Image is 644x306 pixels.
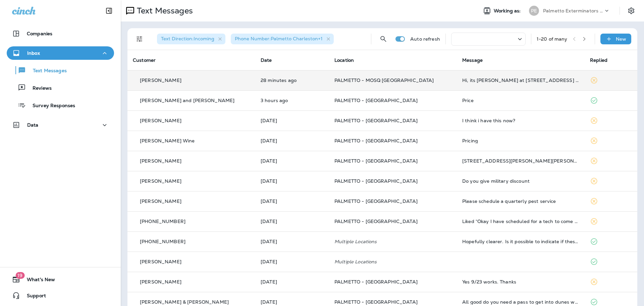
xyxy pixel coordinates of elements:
span: PALMETTO - MOSQ [GEOGRAPHIC_DATA] [334,77,434,83]
button: Text Messages [7,63,114,77]
span: Customer [133,57,156,63]
div: 1 - 20 of many [537,36,568,42]
p: Survey Responses [26,103,75,109]
div: Price [462,98,579,103]
p: [PERSON_NAME] [140,199,181,204]
p: Sep 19, 2025 01:07 PM [261,239,324,244]
p: Sep 19, 2025 11:37 AM [261,259,324,264]
button: Companies [7,27,114,40]
p: [PERSON_NAME] [140,78,181,83]
button: 19What's New [7,273,114,286]
div: Phone Number:Palmetto Charleston+1 [231,34,334,44]
button: Inbox [7,46,114,60]
span: PALMETTO - [GEOGRAPHIC_DATA] [334,158,418,164]
button: Search Messages [377,32,390,46]
div: Text Direction:Incoming [157,34,225,44]
p: Sep 22, 2025 06:40 AM [261,98,324,103]
span: PALMETTO - [GEOGRAPHIC_DATA] [334,138,418,144]
span: Message [462,57,483,63]
p: [PERSON_NAME] [140,118,181,123]
span: PALMETTO - [GEOGRAPHIC_DATA] [334,218,418,224]
p: Sep 19, 2025 09:23 AM [261,299,324,305]
p: Inbox [27,50,40,56]
p: Companies [27,31,52,36]
p: Multiple Locations [334,259,451,264]
p: Data [27,122,39,128]
p: Multiple Locations [334,239,451,244]
button: Survey Responses [7,98,114,112]
div: Hi, its Carol Gossage at 1445 Oaklanding Rd. This is directly under my front door on porch. It's ... [462,78,579,83]
div: Yes 9/23 works. Thanks [462,279,579,285]
p: Sep 19, 2025 09:32 AM [261,279,324,285]
p: [PERSON_NAME] & [PERSON_NAME] [140,299,229,305]
p: [PHONE_NUMBER] [140,239,185,244]
button: Collapse Sidebar [100,4,118,17]
span: Replied [590,57,607,63]
p: Text Messages [26,68,67,74]
p: Sep 21, 2025 08:26 AM [261,118,324,123]
div: Hopefully clearer. Is it possible to indicate if these are covered under our existing pest contro... [462,239,579,244]
div: Do you give military discount [462,178,579,184]
div: Liked “Okay I have scheduled for a tech to come out Wednesday the 24th between 8-10am. I have als... [462,219,579,224]
p: Sep 19, 2025 01:24 PM [261,219,324,224]
span: Date [261,57,272,63]
span: What's New [20,277,55,285]
span: PALMETTO - [GEOGRAPHIC_DATA] [334,299,418,305]
span: PALMETTO - [GEOGRAPHIC_DATA] [334,97,418,103]
p: Text Messages [134,6,193,16]
span: PALMETTO - [GEOGRAPHIC_DATA] [334,178,418,184]
button: Reviews [7,81,114,95]
div: All good do you need a pass to get into dunes west [462,299,579,305]
span: 19 [15,272,24,279]
span: PALMETTO - [GEOGRAPHIC_DATA] [334,118,418,124]
div: PE [529,6,539,16]
button: Support [7,289,114,302]
div: I think i have this now? [462,118,579,123]
span: Text Direction : Incoming [161,36,214,42]
p: Sep 22, 2025 09:38 AM [261,78,324,83]
p: Reviews [26,85,52,92]
span: PALMETTO - [GEOGRAPHIC_DATA] [334,198,418,204]
div: Pricing [462,138,579,143]
span: Working as: [494,8,522,14]
p: [PERSON_NAME] and [PERSON_NAME] [140,98,234,103]
button: Filters [133,32,146,46]
p: [PERSON_NAME] [140,279,181,285]
p: [PERSON_NAME] [140,178,181,184]
p: Sep 19, 2025 08:49 PM [261,158,324,164]
p: Auto refresh [410,36,440,42]
p: Palmetto Exterminators LLC [543,8,603,13]
button: Settings [625,5,637,17]
button: Data [7,118,114,132]
p: Sep 20, 2025 03:47 PM [261,138,324,143]
span: Support [20,293,46,301]
p: [PHONE_NUMBER] [140,219,185,224]
span: PALMETTO - [GEOGRAPHIC_DATA] [334,279,418,285]
div: Please schedule a quarterly pest service [462,199,579,204]
p: [PERSON_NAME] [140,158,181,164]
span: Location [334,57,354,63]
p: [PERSON_NAME] [140,259,181,264]
p: New [616,36,626,42]
span: Phone Number : Palmetto Charleston +1 [235,36,323,42]
p: Sep 19, 2025 05:51 PM [261,178,324,184]
p: [PERSON_NAME] Wine [140,138,195,143]
div: 8764 Laurel Grove Lane, North Charleston [462,158,579,164]
p: Sep 19, 2025 04:16 PM [261,199,324,204]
